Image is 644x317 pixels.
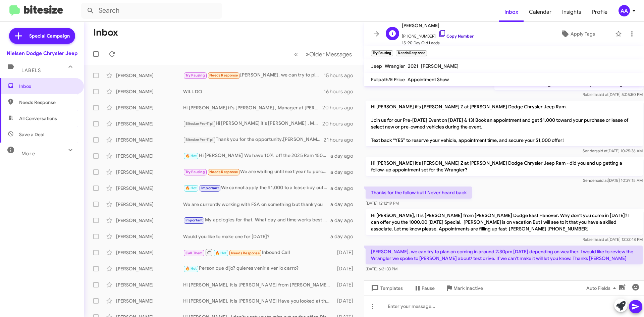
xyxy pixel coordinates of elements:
[402,21,474,30] span: [PERSON_NAME]
[586,282,619,294] span: Auto Fields
[185,251,203,255] span: Call Them
[334,281,359,288] div: [DATE]
[19,99,76,106] span: Needs Response
[19,115,57,122] span: All Conversations
[7,50,77,57] div: Nielsen Dodge Chrysler Jeep
[183,136,324,144] div: Thank you for the opportunity.[PERSON_NAME]
[334,249,359,256] div: [DATE]
[21,67,41,73] span: Labels
[587,2,613,22] a: Profile
[330,153,359,159] div: a day ago
[183,248,334,257] div: Inbound Call
[453,282,483,294] span: Mark Inactive
[116,137,183,143] div: [PERSON_NAME]
[185,266,197,271] span: 🔥 Hot
[9,28,75,44] a: Special Campaign
[571,28,595,40] span: Apply Tags
[116,233,183,240] div: [PERSON_NAME]
[583,237,643,242] span: Rafaella [DATE] 12:32:48 PM
[116,201,183,208] div: [PERSON_NAME]
[583,92,643,97] span: Rafaella [DATE] 5:05:50 PM
[322,104,359,111] div: 20 hours ago
[116,265,183,272] div: [PERSON_NAME]
[597,92,608,97] span: said at
[330,185,359,192] div: a day ago
[366,157,643,176] p: Hi [PERSON_NAME] it's [PERSON_NAME] Z at [PERSON_NAME] Dodge Chrysler Jeep Ram - did you end up g...
[366,266,397,271] span: [DATE] 6:21:33 PM
[183,233,330,240] div: Would you like to make one for [DATE]?
[330,233,359,240] div: a day ago
[183,281,334,288] div: Hi [PERSON_NAME], It is [PERSON_NAME] from [PERSON_NAME] in [GEOGRAPHIC_DATA]. The 2022 Ram 1500 ...
[596,178,608,183] span: said at
[371,63,382,69] span: Jeep
[366,101,643,146] p: Hi [PERSON_NAME] it's [PERSON_NAME] Z at [PERSON_NAME] Dodge Chrysler Jeep Ram. Join us for our P...
[366,187,472,199] p: Thanks for the follow but I Never heard back
[385,63,405,69] span: Wrangler
[524,2,557,22] a: Calendar
[597,237,608,242] span: said at
[183,120,322,127] div: Hi [PERSON_NAME] it's [PERSON_NAME] , Manager at [PERSON_NAME] Dodge Chrysler Jeep Ram. Thanks ag...
[183,104,322,111] div: Hi [PERSON_NAME] it's [PERSON_NAME] , Manager at [PERSON_NAME] Dodge Chrysler Jeep Ram. Thanks ag...
[499,2,524,22] span: Inbox
[324,72,359,79] div: 15 hours ago
[581,282,624,294] button: Auto Fields
[116,153,183,159] div: [PERSON_NAME]
[421,63,459,69] span: [PERSON_NAME]
[402,30,474,40] span: [PHONE_NUMBER]
[183,201,330,208] div: We are currently working with FSA on something but thank you
[183,152,330,160] div: Hi [PERSON_NAME] We have 10% off the 2025 Ram 1500 right now plus the1000.00 until [DATE]. Why do...
[302,47,356,61] button: Next
[306,50,309,58] span: »
[366,209,643,235] p: Hi [PERSON_NAME], It is [PERSON_NAME] from [PERSON_NAME] Dodge East Hanover. Why don't you come i...
[290,47,356,61] nav: Page navigation example
[334,298,359,304] div: [DATE]
[613,5,637,16] button: AA
[422,282,435,294] span: Pause
[183,216,330,224] div: My apologies for that. What day and time works best for you?
[185,73,205,77] span: Try Pausing
[81,3,222,19] input: Search
[583,178,643,183] span: Sender [DATE] 10:29:15 AM
[408,63,418,69] span: 2021
[583,148,643,153] span: Sender [DATE] 10:25:36 AM
[201,186,219,190] span: Important
[330,201,359,208] div: a day ago
[371,76,405,83] span: Fullpath/E Price
[402,40,474,46] span: 15-90 Day Old Leads
[185,218,203,222] span: Important
[557,2,587,22] span: Insights
[324,137,359,143] div: 21 hours ago
[183,71,324,79] div: [PERSON_NAME], we can try to plan on coming in around 2:30pm [DATE] depending on weather. I would...
[543,28,612,40] button: Apply Tags
[116,120,183,127] div: [PERSON_NAME]
[231,251,260,255] span: Needs Response
[183,265,334,272] div: Person que dijo? quieres venir a ver lo carro?
[209,73,238,77] span: Needs Response
[438,34,474,39] a: Copy Number
[116,169,183,175] div: [PERSON_NAME]
[215,251,227,255] span: 🔥 Hot
[324,88,359,95] div: 16 hours ago
[322,120,359,127] div: 20 hours ago
[183,184,330,192] div: We cannot apply the $1,000 to a lease buy out being that it is a contracted value from your bank....
[116,217,183,224] div: [PERSON_NAME]
[116,249,183,256] div: [PERSON_NAME]
[185,154,197,158] span: 🔥 Hot
[209,170,238,174] span: Needs Response
[366,246,643,264] p: [PERSON_NAME], we can try to plan on coming in around 2:30pm [DATE] depending on weather. I would...
[294,50,298,58] span: «
[183,168,330,176] div: We are waiting until next year to purchase a new pacifica. I'll get in touch with you then.
[21,151,35,157] span: More
[116,185,183,192] div: [PERSON_NAME]
[408,76,449,83] span: Appointment Show
[366,201,399,206] span: [DATE] 12:12:19 PM
[396,50,427,56] small: Needs Response
[185,170,205,174] span: Try Pausing
[619,5,630,16] div: AA
[116,281,183,288] div: [PERSON_NAME]
[183,298,334,304] div: Hi [PERSON_NAME], It is [PERSON_NAME] Have you looked at the Grand Wagoneer link that I sent you?...
[364,282,408,294] button: Templates
[185,121,213,126] span: Bitesize Pro-Tip!
[330,169,359,175] div: a day ago
[185,186,197,190] span: 🔥 Hot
